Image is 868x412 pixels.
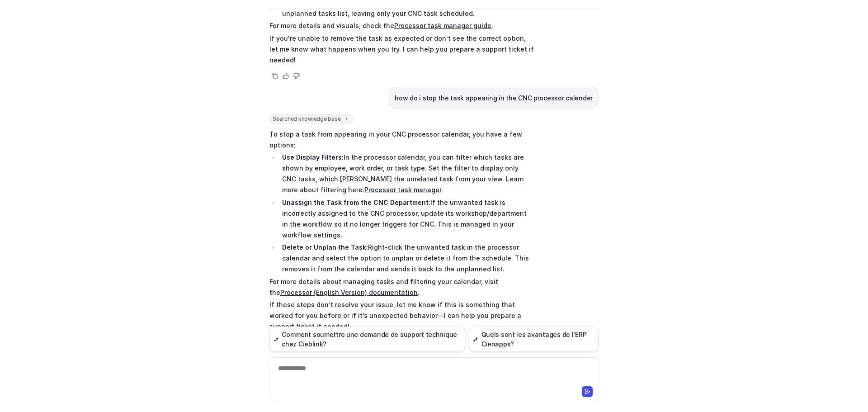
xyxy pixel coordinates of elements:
[282,242,534,275] p: Right-click the unwanted task in the processor calendar and select the option to unplan or delete...
[395,93,593,104] p: how do i stop the task appearing in the CNC processor calender
[269,327,465,352] button: Comment soumettre une demande de support technique chez Cieblink?
[469,327,599,352] button: Quels sont les avantages de l'ERP Cienapps?
[269,276,534,298] p: For more details about managing tasks and filtering your calendar, visit the .
[282,199,430,206] strong: Unassign the Task from the CNC Department:
[280,289,418,296] a: Processor (English Version) documentation
[282,243,368,251] strong: Delete or Unplan the Task:
[282,153,344,161] strong: Use Display Filters:
[282,152,534,195] p: In the processor calendar, you can filter which tasks are shown by employee, work order, or task ...
[269,33,534,66] p: If you're unable to remove the task as expected or don't see the correct option, let me know what...
[282,197,534,241] p: If the unwanted task is incorrectly assigned to the CNC processor, update its workshop/department...
[394,22,491,29] a: Processor task manager guide
[269,129,534,151] p: To stop a task from appearing in your CNC processor calendar, you have a few options:
[269,20,534,31] p: For more details and visuals, check the .
[269,114,353,123] span: Searched knowledge base
[269,299,534,332] p: If these steps don’t resolve your issue, let me know if this is something that worked for you bef...
[364,186,441,194] a: Processor task manager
